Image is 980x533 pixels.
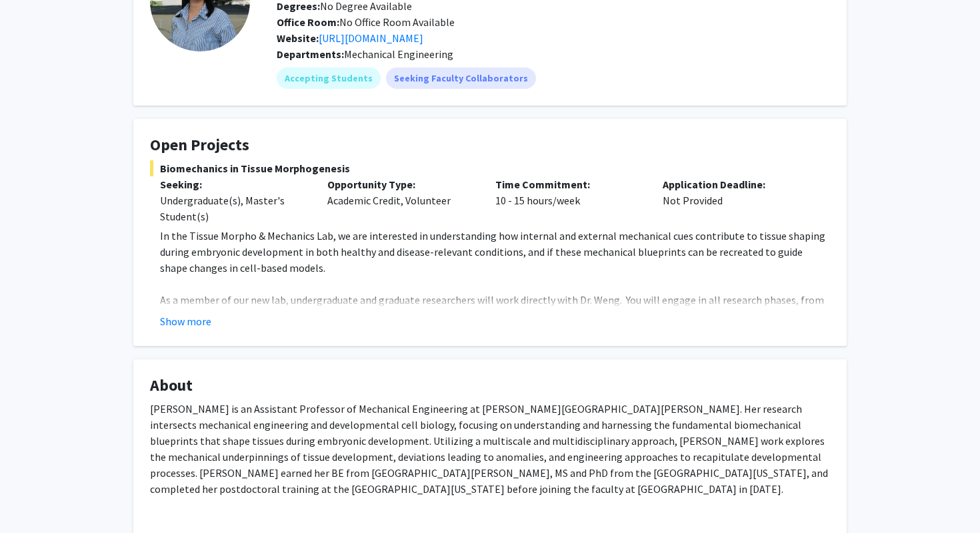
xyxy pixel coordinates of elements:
mat-chip: Accepting Students [277,67,381,89]
p: Opportunity Type: [327,176,475,192]
p: In the Tissue Morpho & Mechanics Lab, we are interested in understanding how internal and externa... [160,228,830,276]
span: Biomechanics in Tissue Morphogenesis [150,160,830,176]
mat-chip: Seeking Faculty Collaborators [386,67,536,89]
iframe: Chat [10,473,57,523]
h4: Open Projects [150,136,830,155]
h4: About [150,376,830,395]
b: Website: [277,31,319,45]
div: 10 - 15 hours/week [485,176,653,224]
p: [PERSON_NAME] is an Assistant Professor of Mechanical Engineering at [PERSON_NAME][GEOGRAPHIC_DAT... [150,401,830,497]
span: Mechanical Engineering [344,47,453,61]
b: Office Room: [277,15,339,29]
p: As a member of our new lab, undergraduate and graduate researchers will work directly with Dr. We... [160,292,830,356]
p: Seeking: [160,176,307,192]
button: Show more [160,313,211,329]
span: No Office Room Available [277,15,455,29]
p: Application Deadline: [663,176,810,192]
div: Not Provided [653,176,820,224]
a: Opens in a new tab [319,31,423,45]
div: Undergraduate(s), Master's Student(s) [160,192,307,224]
p: Time Commitment: [495,176,643,192]
b: Departments: [277,47,344,61]
div: Academic Credit, Volunteer [317,176,485,224]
